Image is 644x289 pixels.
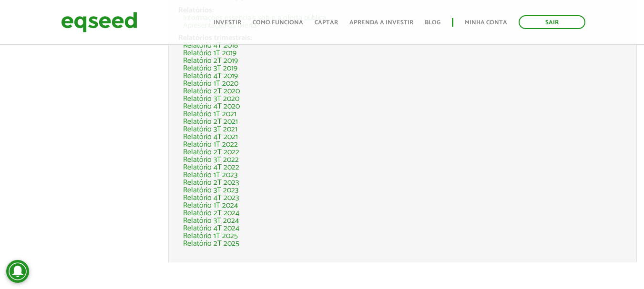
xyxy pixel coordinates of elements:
a: Relatório 2T 2022 [183,149,239,156]
a: Relatório 2T 2023 [183,179,239,187]
a: Relatório 2T 2020 [183,88,240,95]
a: Relatório 2T 2024 [183,209,239,217]
a: Relatório 3T 2021 [183,126,237,133]
a: Relatório 4T 2022 [183,164,239,171]
a: Relatório 1T 2021 [183,110,236,118]
a: Como funciona [253,20,303,26]
a: Relatório 3T 2022 [183,156,239,164]
a: Aprenda a investir [349,20,413,26]
a: Relatório 4T 2018 [183,42,238,50]
a: Relatório 4T 2020 [183,103,240,110]
a: Captar [315,20,338,26]
a: Relatório 4T 2019 [183,72,238,80]
a: Blog [425,20,440,26]
a: Investir [214,20,241,26]
a: Relatório 4T 2023 [183,194,239,202]
a: Relatório 1T 2023 [183,171,237,179]
a: Relatório 1T 2020 [183,80,238,88]
a: Relatório 3T 2023 [183,187,238,194]
a: Relatório 1T 2019 [183,50,236,57]
img: EqSeed [61,10,137,35]
a: Relatório 4T 2021 [183,133,238,141]
a: Relatório 3T 2019 [183,65,237,72]
a: Relatório 2T 2021 [183,118,238,126]
a: Relatório 2T 2025 [183,240,239,248]
a: Relatório 3T 2024 [183,217,239,225]
a: Minha conta [465,20,507,26]
a: Relatório 4T 2024 [183,225,239,232]
a: Relatório 2T 2019 [183,57,238,65]
a: Sair [519,15,585,29]
a: Relatório 3T 2020 [183,95,239,103]
a: Relatório 1T 2024 [183,202,238,209]
a: Relatório 1T 2025 [183,232,238,240]
a: Relatório 1T 2022 [183,141,238,149]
